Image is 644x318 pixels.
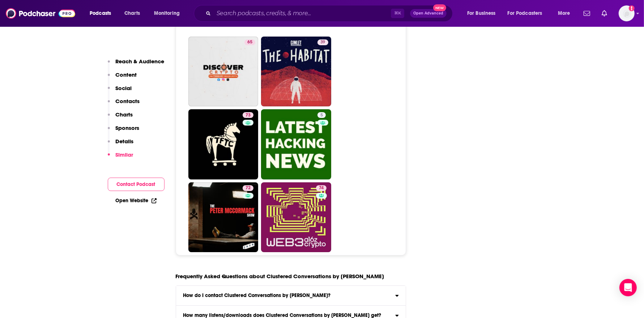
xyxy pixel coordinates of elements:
button: Content [108,71,137,85]
h3: Frequently Asked Questions about Clustered Conversations by [PERSON_NAME] [176,273,384,280]
button: Details [108,138,134,151]
a: 5 [317,112,326,118]
button: Social [108,85,132,98]
p: Sponsors [116,124,140,131]
a: 73 [243,112,253,118]
a: 72 [243,185,253,191]
div: Search podcasts, credits, & more... [201,5,460,22]
img: User Profile [619,5,635,21]
svg: Add a profile image [629,5,635,11]
button: Show profile menu [619,5,635,21]
a: 65 [188,37,259,107]
p: Similar [116,151,133,158]
a: 5 [261,109,331,179]
input: Search podcasts, credits, & more... [214,8,391,19]
span: Open Advanced [413,12,443,15]
span: 5 [320,112,323,119]
a: 39 [317,39,328,45]
p: Social [116,85,132,92]
button: Contacts [108,98,140,111]
button: Charts [108,111,133,124]
button: open menu [553,8,579,19]
h3: How many listens/downloads does Clustered Conversations by [PERSON_NAME] get? [183,313,381,318]
h3: How do I contact Clustered Conversations by [PERSON_NAME]? [183,293,330,298]
a: 72 [188,182,259,253]
a: 73 [188,109,259,179]
p: Reach & Audience [116,58,165,65]
div: Open Intercom Messenger [619,279,637,296]
button: open menu [149,8,189,19]
span: Charts [124,8,140,18]
p: Charts [116,111,133,118]
span: More [558,8,570,18]
p: Content [116,71,137,78]
button: Contact Podcast [108,178,165,191]
span: 72 [246,185,251,192]
button: Similar [108,151,133,165]
span: ⌘ K [391,9,404,18]
a: Show notifications dropdown [581,7,593,20]
button: Open AdvancedNew [410,9,447,18]
p: Details [116,138,134,145]
span: 74 [319,185,324,192]
span: Podcasts [90,8,111,18]
a: 74 [316,185,327,191]
a: Open Website [116,198,157,204]
button: Reach & Audience [108,58,165,71]
span: 39 [320,39,325,46]
a: 65 [244,39,255,45]
a: 39 [261,37,331,107]
a: Show notifications dropdown [599,7,610,20]
button: open menu [503,8,553,19]
span: Logged in as mdaniels [619,5,635,21]
span: 73 [246,112,251,119]
span: Monitoring [154,8,180,18]
span: For Podcasters [508,8,542,18]
span: 65 [247,39,252,46]
a: 74 [261,182,331,253]
a: Charts [120,8,144,19]
span: New [433,4,446,11]
button: open menu [85,8,120,19]
span: For Business [467,8,496,18]
button: Sponsors [108,124,140,138]
img: Podchaser - Follow, Share and Rate Podcasts [6,7,75,20]
p: Contacts [116,98,140,105]
button: open menu [462,8,505,19]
